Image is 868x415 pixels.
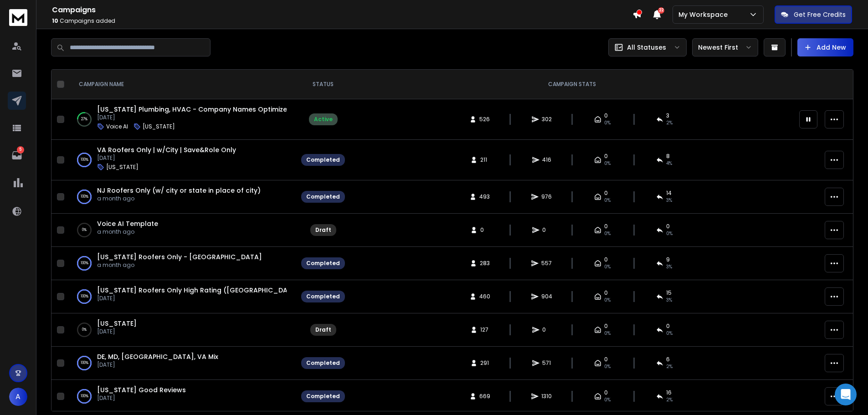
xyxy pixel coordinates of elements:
span: 976 [541,193,552,200]
p: 100 % [81,292,88,301]
p: 100 % [81,259,88,268]
p: All Statuses [627,43,666,52]
p: Voice AI [106,123,128,130]
span: 291 [480,359,489,367]
a: NJ Roofers Only (w/ city or state in place of city) [97,186,261,195]
span: [US_STATE] Good Reviews [97,385,186,395]
span: 0 [604,256,608,263]
td: 100%DE, MD, [GEOGRAPHIC_DATA], VA Mix[DATE] [68,347,296,380]
p: Campaigns added [52,17,632,25]
span: 0% [604,197,611,204]
span: 0% [604,396,611,404]
a: [US_STATE] Roofers Only High Rating ([GEOGRAPHIC_DATA]) [97,286,303,295]
button: Newest First [692,38,758,56]
span: 1310 [541,393,552,400]
p: [DATE] [97,295,287,302]
span: 9 [666,256,670,263]
span: 211 [480,156,489,164]
td: 0%Voice AI Templatea month ago [68,214,296,247]
a: Voice AI Template [97,219,158,228]
td: 100%[US_STATE] Good Reviews[DATE] [68,380,296,413]
span: 0% [666,330,673,337]
p: 100 % [81,392,88,401]
p: My Workspace [678,10,731,19]
td: 0%[US_STATE][DATE] [68,313,296,347]
span: 0 [666,223,670,230]
span: 16 [666,389,672,396]
a: DE, MD, [GEOGRAPHIC_DATA], VA Mix [97,352,218,361]
span: 0% [604,263,611,271]
p: a month ago [97,261,262,269]
a: [US_STATE] Plumbing, HVAC - Company Names Optimized [97,105,292,114]
span: 0 [604,112,608,119]
span: 416 [542,156,551,164]
td: 100%[US_STATE] Roofers Only - [GEOGRAPHIC_DATA]a month ago [68,247,296,280]
div: Completed [306,359,340,367]
span: 3 [666,112,669,119]
span: 22 [658,7,664,14]
span: 2 % [666,396,673,404]
span: 0 [604,223,608,230]
p: 100 % [81,359,88,368]
p: [US_STATE] [106,164,139,171]
p: 0 % [82,225,87,235]
span: 493 [479,193,490,200]
span: 0% [604,160,611,167]
span: 2 % [666,119,673,127]
span: 0% [604,363,611,370]
span: 0% [666,230,673,237]
span: 0 [666,323,670,330]
p: [DATE] [97,395,186,402]
span: [US_STATE] [97,319,137,328]
p: 5 [17,146,24,154]
span: 526 [479,116,490,123]
p: [DATE] [97,114,287,121]
p: a month ago [97,228,158,236]
span: 6 [666,356,670,363]
div: Completed [306,293,340,300]
th: CAMPAIGN NAME [68,70,296,99]
th: STATUS [296,70,350,99]
span: 0% [604,119,611,127]
span: 127 [480,326,489,333]
td: 100%[US_STATE] Roofers Only High Rating ([GEOGRAPHIC_DATA])[DATE] [68,280,296,313]
span: 0% [604,330,611,337]
span: 0 [542,326,551,333]
span: 10 [52,17,58,25]
span: 0 [604,356,608,363]
img: logo [9,9,27,26]
span: 571 [542,359,551,367]
div: Completed [306,156,340,164]
span: 283 [480,260,490,267]
span: 3 % [666,197,672,204]
span: 14 [666,190,672,197]
span: 15 [666,289,672,297]
span: 0 [604,323,608,330]
p: 27 % [81,115,87,124]
span: 0 [542,226,551,234]
p: [DATE] [97,361,218,369]
div: Active [314,116,333,123]
button: A [9,388,27,406]
a: VA Roofers Only | w/City | Save&Role Only [97,145,236,154]
button: Get Free Credits [775,5,852,24]
span: [US_STATE] Roofers Only - [GEOGRAPHIC_DATA] [97,252,262,261]
span: 8 [666,153,670,160]
div: Completed [306,260,340,267]
span: 2 % [666,363,673,370]
span: 460 [479,293,490,300]
button: Add New [797,38,853,56]
td: 100%VA Roofers Only | w/City | Save&Role Only[DATE][US_STATE] [68,140,296,180]
td: 100%NJ Roofers Only (w/ city or state in place of city)a month ago [68,180,296,214]
span: 0 [604,389,608,396]
p: a month ago [97,195,261,202]
span: 3 % [666,263,672,271]
p: 100 % [81,155,88,164]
